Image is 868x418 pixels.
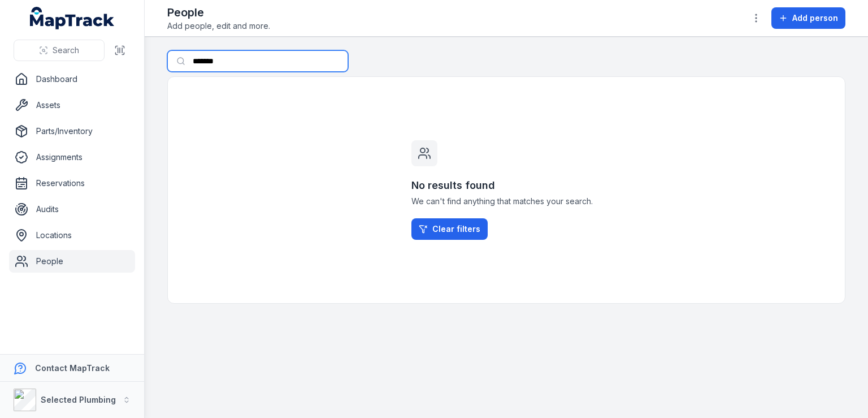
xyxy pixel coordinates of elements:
[53,45,79,56] span: Search
[9,120,135,143] a: Parts/Inventory
[9,224,135,247] a: Locations
[14,40,105,61] button: Search
[9,198,135,221] a: Audits
[167,20,270,32] span: Add people, edit and more.
[411,196,601,207] span: We can't find anything that matches your search.
[9,94,135,117] a: Assets
[771,7,845,29] button: Add person
[792,12,838,24] span: Add person
[41,395,116,404] strong: Selected Plumbing
[9,172,135,195] a: Reservations
[35,363,110,373] strong: Contact MapTrack
[9,250,135,273] a: People
[167,5,270,20] h2: People
[30,7,115,29] a: MapTrack
[9,68,135,91] a: Dashboard
[411,218,488,240] a: Clear filters
[411,178,601,193] h3: No results found
[9,146,135,169] a: Assignments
